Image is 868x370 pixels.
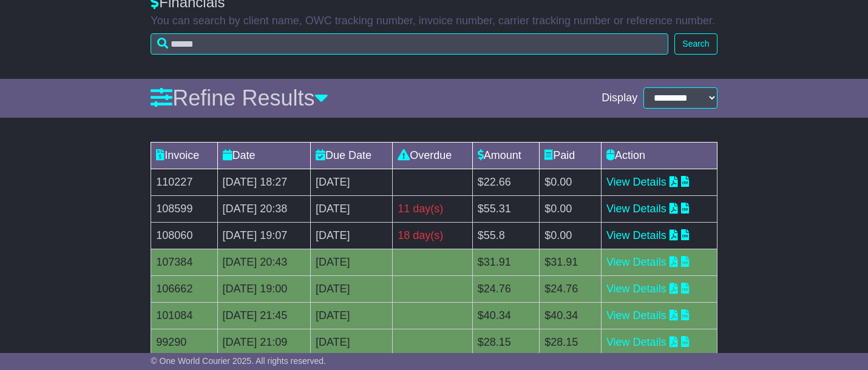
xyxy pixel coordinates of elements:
[472,249,539,275] td: $31.91
[472,142,539,169] td: Amount
[217,195,310,222] td: [DATE] 20:38
[151,302,217,329] td: 101084
[310,275,392,302] td: [DATE]
[151,222,217,249] td: 108060
[217,249,310,275] td: [DATE] 20:43
[310,222,392,249] td: [DATE]
[310,302,392,329] td: [DATE]
[151,169,217,195] td: 110227
[217,142,310,169] td: Date
[540,169,602,195] td: $0.00
[151,195,217,222] td: 108599
[151,15,717,28] p: You can search by client name, OWC tracking number, invoice number, carrier tracking number or re...
[606,336,666,348] a: View Details
[606,176,666,188] a: View Details
[601,142,717,169] td: Action
[310,195,392,222] td: [DATE]
[310,329,392,355] td: [DATE]
[540,249,602,275] td: $31.91
[310,249,392,275] td: [DATE]
[606,203,666,215] a: View Details
[310,142,392,169] td: Due Date
[674,33,717,55] button: Search
[151,249,217,275] td: 107384
[217,169,310,195] td: [DATE] 18:27
[310,169,392,195] td: [DATE]
[398,201,467,217] div: 11 day(s)
[540,275,602,302] td: $24.76
[217,222,310,249] td: [DATE] 19:07
[398,227,467,244] div: 18 day(s)
[472,222,539,249] td: $55.8
[606,283,666,295] a: View Details
[540,329,602,355] td: $28.15
[217,302,310,329] td: [DATE] 21:45
[540,302,602,329] td: $40.34
[151,86,328,110] a: Refine Results
[151,275,217,302] td: 106662
[151,142,217,169] td: Invoice
[472,302,539,329] td: $40.34
[472,169,539,195] td: $22.66
[217,329,310,355] td: [DATE] 21:09
[540,222,602,249] td: $0.00
[151,329,217,355] td: 99290
[217,275,310,302] td: [DATE] 19:00
[606,256,666,268] a: View Details
[393,142,473,169] td: Overdue
[151,356,326,366] span: © One World Courier 2025. All rights reserved.
[472,275,539,302] td: $24.76
[602,92,637,105] span: Display
[540,195,602,222] td: $0.00
[472,329,539,355] td: $28.15
[606,309,666,321] a: View Details
[606,229,666,241] a: View Details
[540,142,602,169] td: Paid
[472,195,539,222] td: $55.31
